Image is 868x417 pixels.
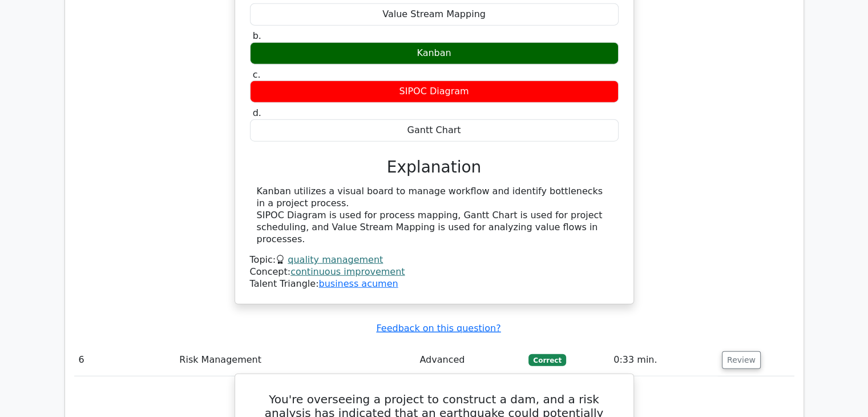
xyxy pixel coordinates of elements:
div: Concept: [250,266,619,278]
a: business acumen [318,278,398,289]
div: SIPOC Diagram [250,81,619,103]
span: Correct [528,354,566,366]
div: Value Stream Mapping [250,3,619,26]
span: c. [253,69,261,80]
a: quality management [288,254,383,265]
a: Feedback on this question? [376,323,500,334]
button: Review [722,351,761,369]
td: 6 [74,344,175,376]
div: Kanban [250,42,619,65]
div: Talent Triangle: [250,254,619,290]
td: Advanced [415,344,524,376]
span: d. [253,107,261,118]
td: Risk Management [175,344,415,376]
div: Gantt Chart [250,119,619,142]
h3: Explanation [257,158,612,177]
td: 0:33 min. [609,344,717,376]
a: continuous improvement [290,266,405,277]
span: b. [253,30,261,41]
div: Topic: [250,254,619,266]
div: Kanban utilizes a visual board to manage workflow and identify bottlenecks in a project process. ... [257,186,612,245]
